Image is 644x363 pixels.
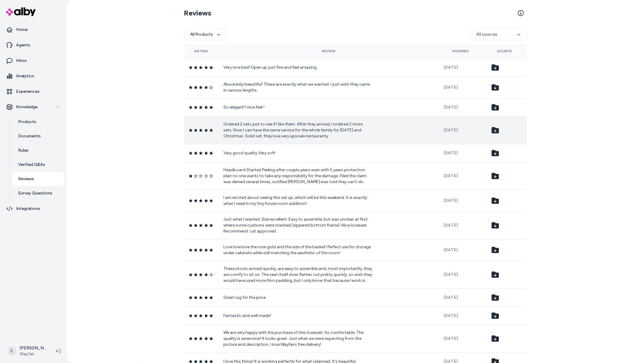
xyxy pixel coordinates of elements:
a: Integrations [2,202,64,216]
a: Rules [12,143,64,158]
span: [DATE] [444,173,458,178]
span: [DATE] [444,295,458,300]
span: [DATE] [444,65,458,70]
p: So elegant!! nice feel ! [223,104,372,110]
p: Just what I wanted. Size excellent. Easy to assemble, but was unclear at first where some cushion... [223,216,372,234]
span: [DATE] [444,198,458,203]
span: E [7,346,17,356]
p: Survey Questions [18,190,52,196]
h2: Reviews [184,8,211,18]
div: Source [488,49,522,54]
a: Verified Q&As [12,158,64,172]
a: Analytics [2,69,64,83]
div: Review [223,49,434,54]
div: Rating [189,49,214,54]
p: Love love love the rose gold and the size of the basket! Perfect use for storage under cabinets w... [223,244,372,256]
p: Products [18,119,36,125]
span: [DATE] [444,247,458,252]
a: Reviews [12,172,64,186]
p: Great rug for the price [223,295,372,301]
p: Home [16,27,28,33]
p: Analytics [16,73,34,79]
p: These stools arrived quickly, are easy to assemble and, most importantly, they are comfy to sit o... [223,266,372,284]
p: Experiences [16,89,40,95]
p: Verified Q&As [18,162,45,168]
p: Documents [18,133,41,139]
a: Agents [2,38,64,52]
div: Modified [444,49,478,54]
p: Inbox [16,58,27,64]
p: Agents [16,42,30,48]
p: Knowledge [16,104,37,110]
p: Ordered 2 sets just to see if I like them. After they arrived, I ordered 2 more sets. Now I can h... [223,121,372,139]
a: Survey Questions [12,186,64,200]
span: [DATE] [444,313,458,318]
a: Products [12,115,64,129]
p: [PERSON_NAME] [20,345,46,351]
span: [DATE] [444,223,458,228]
span: All sources [477,32,498,37]
p: Rules [18,147,29,153]
p: I am excited about seeing this set up, which will be this weekend. It is exactly what I need in m... [223,195,372,207]
button: E[PERSON_NAME]Wayfair [4,342,51,361]
p: Integrations [16,206,40,212]
p: We are very happy with the purchase of this loveseat. Its comfortable. The quality is awesome! It... [223,330,372,348]
p: Very good quality Very soft [223,150,372,156]
button: All sources [470,29,527,40]
p: Headboard Started Peeling after couple years even with 5 years protection plan no one wants to ta... [223,167,372,185]
span: [DATE] [444,85,458,90]
span: [DATE] [444,128,458,133]
a: Home [2,23,64,37]
a: Documents [12,129,64,143]
button: All Products [184,29,227,40]
p: Reviews [18,176,34,182]
span: [DATE] [444,105,458,110]
span: Wayfair [20,351,46,357]
p: Fantastic and well made! [223,313,372,319]
p: Absolutely beautiful! These are exactly what we wanted. I just wish they came in various lengths. [223,81,372,93]
button: Knowledge [2,100,64,114]
a: Inbox [2,54,64,68]
span: [DATE] [444,150,458,155]
p: Very nice bed! Open up just fine and feel amazing.. [223,65,372,70]
img: alby Logo [6,7,36,16]
span: [DATE] [444,336,458,341]
a: Experiences [2,84,64,99]
span: [DATE] [444,272,458,277]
